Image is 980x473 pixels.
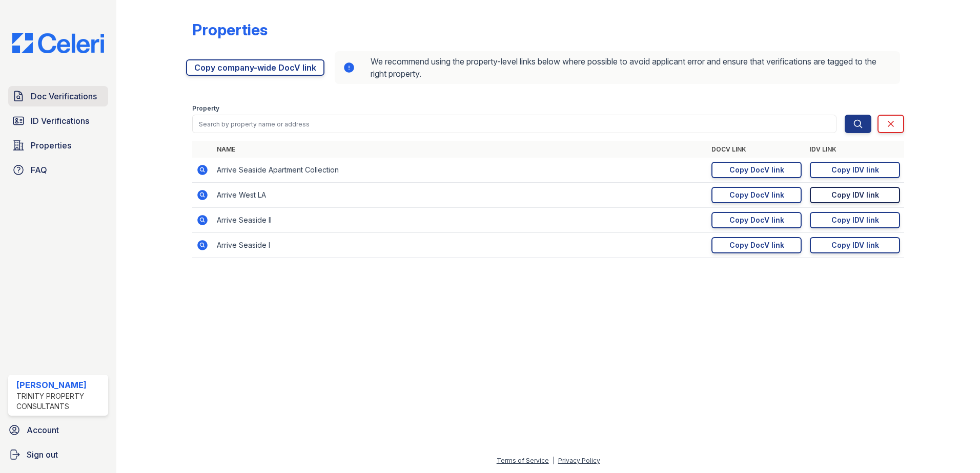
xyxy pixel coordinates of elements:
div: Copy DocV link [729,190,784,200]
span: Account [27,424,59,436]
th: IDV Link [806,141,904,158]
span: Properties [31,139,71,152]
div: Copy IDV link [831,215,879,225]
a: Privacy Policy [558,457,600,464]
th: Name [213,141,707,158]
label: Property [192,104,219,113]
a: Account [4,420,112,440]
a: Copy DocV link [711,212,802,228]
div: Copy DocV link [729,165,784,175]
a: Properties [8,135,108,156]
a: Copy IDV link [810,237,900,253]
a: Copy company-wide DocV link [186,59,324,76]
input: Search by property name or address [192,115,836,133]
a: Copy IDV link [810,212,900,228]
td: Arrive Seaside Apartment Collection [213,158,707,183]
a: Copy IDV link [810,187,900,203]
span: ID Verifications [31,115,89,127]
td: Arrive Seaside I [213,233,707,258]
a: Copy DocV link [711,187,802,203]
div: Copy IDV link [831,240,879,250]
div: Properties [192,20,268,39]
div: | [553,457,555,464]
div: Copy DocV link [729,240,784,250]
a: FAQ [8,160,108,180]
div: Copy IDV link [831,165,879,175]
div: We recommend using the property-level links below where possible to avoid applicant error and ens... [335,51,900,84]
a: Doc Verifications [8,86,108,106]
a: Copy IDV link [810,162,900,178]
div: [PERSON_NAME] [16,379,104,391]
img: CE_Logo_Blue-a8612792a0a2168367f1c8372b55b34899dd931a85d93a1a3d3e32e68fde9ad4.png [4,33,112,53]
span: Doc Verifications [31,90,97,102]
a: ID Verifications [8,111,108,131]
a: Copy DocV link [711,162,802,178]
div: Trinity Property Consultants [16,391,104,412]
a: Sign out [4,444,112,465]
a: Terms of Service [497,457,549,464]
td: Arrive Seaside II [213,208,707,233]
div: Copy IDV link [831,190,879,200]
div: Copy DocV link [729,215,784,225]
span: Sign out [27,448,58,461]
a: Copy DocV link [711,237,802,253]
th: DocV Link [707,141,806,158]
td: Arrive West LA [213,183,707,208]
span: FAQ [31,164,47,176]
